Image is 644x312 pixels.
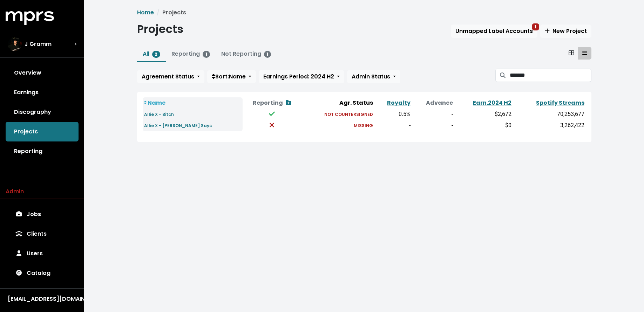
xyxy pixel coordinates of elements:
[513,109,585,120] td: 70,253,677
[301,97,375,109] th: Agr. Status
[324,111,373,117] small: NOT COUNTERSIGNED
[510,69,591,82] input: Search projects
[264,51,271,58] span: 1
[137,70,204,83] button: Agreement Status
[137,22,183,36] h1: Projects
[207,70,256,83] button: Sort:Name
[6,294,79,304] button: [EMAIL_ADDRESS][DOMAIN_NAME]
[171,50,210,58] a: Reporting1
[137,8,591,17] nav: breadcrumb
[243,97,301,109] th: Reporting
[203,51,210,58] span: 1
[412,109,454,120] td: -
[144,121,212,129] a: Allie X - [PERSON_NAME] Says
[545,27,587,35] span: New Project
[8,295,76,303] div: [EMAIL_ADDRESS][DOMAIN_NAME]
[374,120,412,131] td: -
[536,99,584,107] a: Spotify Streams
[143,97,243,109] th: Name
[212,72,246,81] span: Sort: Name
[540,25,591,38] button: New Project
[137,8,154,16] a: Home
[387,99,411,107] a: Royalty
[354,123,373,129] small: MISSING
[6,63,79,83] a: Overview
[352,72,390,81] span: Admin Status
[6,244,79,263] a: Users
[6,224,79,244] a: Clients
[6,83,79,102] a: Earnings
[152,51,161,58] span: 2
[6,204,79,224] a: Jobs
[513,120,585,131] td: 3,262,422
[144,111,174,117] small: Allie X - Bitch
[143,50,161,58] a: All2
[412,97,454,109] th: Advance
[263,72,334,81] span: Earnings Period: 2024 H2
[454,120,513,131] td: $0
[451,25,537,38] button: Unmapped Label Accounts1
[455,27,533,35] span: Unmapped Label Accounts
[6,102,79,122] a: Discography
[569,50,574,56] svg: Card View
[221,50,271,58] a: Not Reporting1
[532,23,539,30] span: 1
[154,8,186,17] li: Projects
[582,50,587,56] svg: Table View
[8,37,22,51] img: The selected account / producer
[454,109,513,120] td: $2,672
[412,120,454,131] td: -
[142,72,194,81] span: Agreement Status
[473,99,511,107] a: Earn.2024 H2
[25,40,52,48] span: J Gramm
[259,70,344,83] button: Earnings Period: 2024 H2
[6,14,54,22] a: mprs logo
[6,141,79,161] a: Reporting
[6,263,79,283] a: Catalog
[144,123,212,129] small: Allie X - [PERSON_NAME] Says
[347,70,400,83] button: Admin Status
[374,109,412,120] td: 0.5%
[144,110,174,118] a: Allie X - Bitch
